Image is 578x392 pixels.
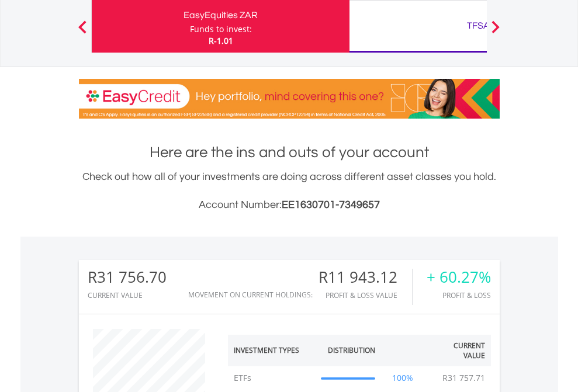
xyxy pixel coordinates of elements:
div: Funds to invest: [190,23,252,35]
th: Current Value [425,335,491,366]
button: Previous [71,26,94,38]
td: ETFs [228,366,316,390]
h1: Here are the ins and outs of your account [79,142,500,163]
div: Check out how all of your investments are doing across different asset classes you hold. [79,169,500,213]
button: Next [484,26,507,38]
div: R31 756.70 [88,269,167,286]
td: 100% [381,366,425,390]
span: EE1630701-7349657 [282,199,380,210]
div: EasyEquities ZAR [99,7,342,23]
div: R11 943.12 [319,269,412,286]
div: Profit & Loss [427,292,491,299]
th: Investment Types [228,335,316,366]
div: CURRENT VALUE [88,292,167,299]
span: R-1.01 [209,35,233,46]
h3: Account Number: [79,197,500,213]
img: EasyCredit Promotion Banner [79,79,500,119]
div: + 60.27% [427,269,491,286]
div: Movement on Current Holdings: [188,291,313,299]
div: Distribution [328,345,375,355]
td: R31 757.71 [437,366,491,390]
div: Profit & Loss Value [319,292,412,299]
